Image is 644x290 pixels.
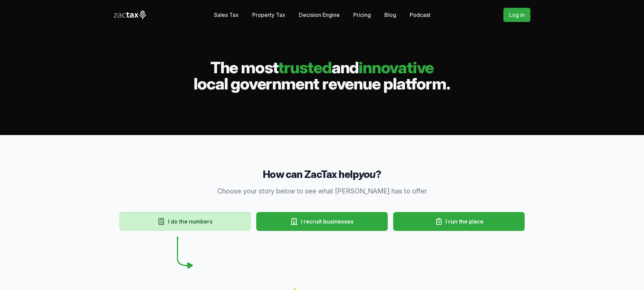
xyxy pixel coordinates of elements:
em: you [359,168,376,180]
h2: The most and local government revenue platform. [114,59,530,92]
a: Property Tax [252,8,285,22]
span: I run the place [446,217,483,226]
a: Decision Engine [299,8,340,22]
h3: How can ZacTax help ? [117,167,528,181]
a: Sales Tax [214,8,239,22]
span: I recruit businesses [301,217,354,226]
a: Log in [503,8,530,22]
span: innovative [359,57,434,77]
button: I run the place [393,212,525,231]
button: I recruit businesses [256,212,388,231]
p: Choose your story below to see what [PERSON_NAME] has to offer [192,186,452,196]
a: Blog [384,8,396,22]
button: I do the numbers [119,212,251,231]
a: Podcast [410,8,430,22]
span: I do the numbers [168,217,213,226]
a: Pricing [353,8,371,22]
span: trusted [278,57,332,77]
